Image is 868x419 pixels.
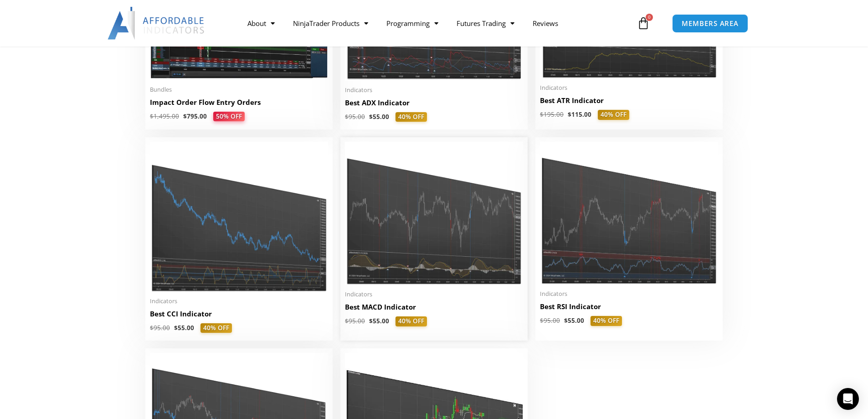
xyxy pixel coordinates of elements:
span: MEMBERS AREA [682,20,739,27]
h2: Impact Order Flow Entry Orders [150,98,328,107]
span: 0 [646,14,653,21]
a: Programming [377,13,447,34]
span: Indicators [345,86,523,94]
bdi: 95.00 [150,324,170,332]
nav: Menu [238,13,635,34]
span: $ [369,113,373,121]
bdi: 95.00 [345,113,365,121]
span: $ [150,112,154,120]
h2: Best CCI Indicator [150,309,328,319]
a: NinjaTrader Products [284,13,377,34]
span: $ [564,316,568,325]
a: Best CCI Indicator [150,309,328,323]
h2: Best MACD Indicator [345,302,523,312]
span: $ [183,112,187,120]
img: Best MACD Indicator [345,142,523,285]
h2: Best ADX Indicator [345,98,523,108]
bdi: 55.00 [174,324,194,332]
img: Best RSI Indicator [540,142,718,285]
span: 40% OFF [395,112,427,122]
a: Reviews [524,13,567,34]
span: 50% OFF [213,112,245,122]
span: 40% OFF [200,323,232,333]
a: MEMBERS AREA [672,14,748,33]
bdi: 55.00 [369,113,389,121]
bdi: 55.00 [564,316,584,325]
span: 40% OFF [395,316,427,326]
bdi: 115.00 [568,110,591,119]
span: $ [540,316,544,325]
a: About [238,13,284,34]
span: $ [174,324,178,332]
bdi: 795.00 [183,112,207,120]
span: Indicators [345,290,523,298]
img: LogoAI | Affordable Indicators – NinjaTrader [108,7,205,40]
bdi: 1,495.00 [150,112,179,120]
span: $ [345,113,349,121]
h2: Best ATR Indicator [540,96,718,105]
a: Impact Order Flow Entry Orders [150,98,328,112]
span: $ [540,110,544,119]
h2: Best RSI Indicator [540,302,718,311]
a: Best ATR Indicator [540,96,718,110]
span: Bundles [150,86,328,93]
bdi: 95.00 [540,316,560,325]
span: 40% OFF [591,316,622,326]
bdi: 195.00 [540,110,564,119]
a: Futures Trading [447,13,524,34]
span: $ [150,324,154,332]
a: Best MACD Indicator [345,302,523,316]
img: Best CCI Indicator [150,142,328,292]
a: Best RSI Indicator [540,302,718,316]
span: Indicators [540,290,718,298]
span: $ [345,317,349,325]
bdi: 95.00 [345,317,365,325]
bdi: 55.00 [369,317,389,325]
a: 0 [623,10,663,36]
span: Indicators [540,84,718,92]
span: 40% OFF [598,110,629,120]
span: $ [568,110,571,119]
div: Open Intercom Messenger [837,388,859,410]
span: Indicators [150,297,328,305]
span: $ [369,317,373,325]
a: Best ADX Indicator [345,98,523,112]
